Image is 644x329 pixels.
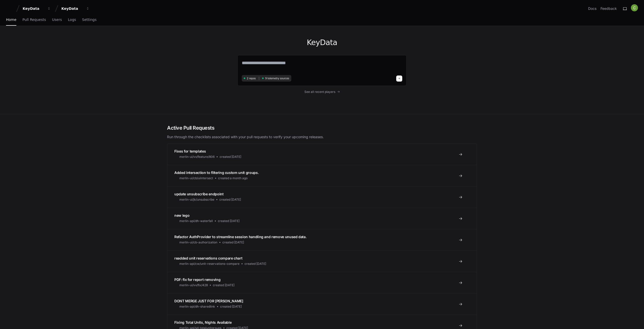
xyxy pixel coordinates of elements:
a: Pull Requests [22,14,46,26]
a: Logs [68,14,76,26]
a: update unsubscribe endpointmerlin-ui/jk/unsubscribecreated [DATE] [167,186,477,208]
a: Fixes for templatesmerlin-ui/vv/feature/806created [DATE] [167,144,477,165]
span: Home [6,18,16,21]
button: KeyData [21,4,53,13]
div: KeyData [61,6,83,11]
span: created [DATE] [218,219,239,223]
span: Settings [82,18,96,21]
span: Logs [68,18,76,21]
a: Home [6,14,16,26]
button: KeyData [59,4,92,13]
a: Users [52,14,62,26]
span: new lego [174,213,189,217]
span: merlin-ui/cb/uiintersect [179,176,213,180]
span: Users [52,18,62,21]
span: update unsubscribe endpoint [174,192,224,196]
span: Refactor AuthProvider to streamline session handling and remove unused data. [174,235,306,239]
span: created [DATE] [213,283,234,287]
span: created [DATE] [219,198,241,202]
a: new legomerlin-api/dh-waterfallcreated [DATE] [167,208,477,229]
span: Fixing Total Units, Nights Available [174,320,231,324]
p: Run through the checklists associated with your pull requests to verify your upcoming releases. [167,134,477,139]
span: merlin-ui/vv/feature/806 [179,155,215,159]
span: merlin-api/cw/unit-reservations-compare [179,262,239,266]
span: merlin-ui/vv/fix/428 [179,283,208,287]
span: readded unit reservations compare chart [174,256,242,260]
a: readded unit reservations compare chartmerlin-api/cw/unit-reservations-comparecreated [DATE] [167,250,477,272]
h1: KeyData [237,38,407,47]
span: Pull Requests [22,18,46,21]
span: merlin-ui/cb-authorization [179,240,217,244]
button: Feedback [600,6,617,11]
span: PDF: fix for report removing [174,277,220,282]
a: Refactor AuthProvider to streamline session handling and remove unused data.merlin-ui/cb-authoriz... [167,229,477,250]
span: See all recent players [304,90,335,94]
span: merlin-api/dh-waterfall [179,219,213,223]
span: Fixes for templates [174,149,206,153]
a: DONT MERGE JUST FOR [PERSON_NAME]merlin-api/dh-sharedlinkcreated [DATE] [167,293,477,315]
span: Added intersection to filtering custom unit groups. [174,170,259,175]
span: created [DATE] [245,262,266,266]
div: KeyData [23,6,44,11]
a: Added intersection to filtering custom unit groups.merlin-ui/cb/uiintersectcreated a month ago [167,165,477,186]
img: ACg8ocIMhgArYgx6ZSQUNXU5thzs6UsPf9rb_9nFAWwzqr8JC4dkNA=s96-c [631,4,638,11]
span: DONT MERGE JUST FOR [PERSON_NAME] [174,299,243,303]
span: created [DATE] [220,305,242,309]
span: created a month ago [218,176,248,180]
h2: Active Pull Requests [167,124,477,131]
span: created [DATE] [222,240,244,244]
span: created [DATE] [220,155,241,159]
a: PDF: fix for report removingmerlin-ui/vv/fix/428created [DATE] [167,272,477,293]
span: merlin-ui/jk/unsubscribe [179,198,214,202]
span: 2 repos [247,77,256,80]
a: See all recent players [237,90,407,94]
span: merlin-api/dh-sharedlink [179,305,215,309]
a: Settings [82,14,96,26]
a: Docs [588,6,596,11]
span: 9 telemetry sources [265,77,289,80]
